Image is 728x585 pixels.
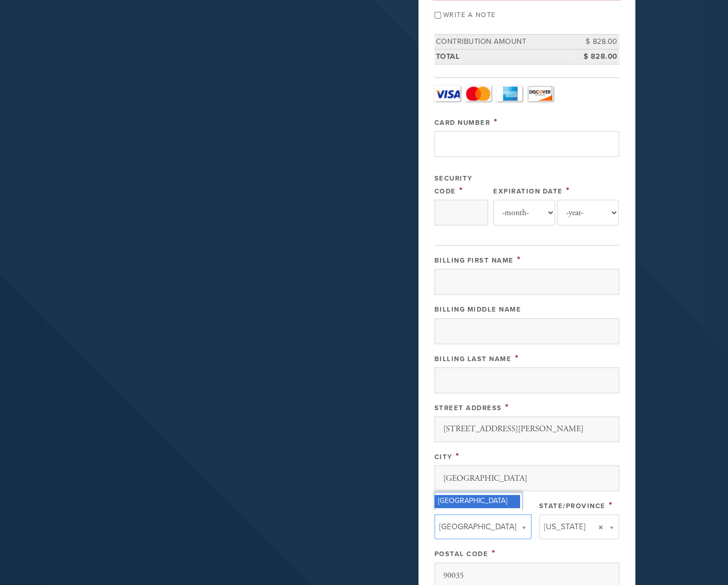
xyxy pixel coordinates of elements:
span: This field is required. [492,547,496,559]
td: $ 828.00 [573,49,619,64]
label: Billing First Name [434,256,514,265]
label: Billing Last Name [434,355,512,363]
label: Street Address [434,404,502,412]
label: Billing Middle Name [434,305,522,314]
label: Write a note [443,11,496,19]
a: MasterCard [465,86,491,101]
td: $ 828.00 [573,35,619,50]
a: Discover [527,86,553,101]
a: Amex [496,86,522,101]
span: This field is required. [459,185,463,196]
select: Expiration Date month [493,200,555,225]
a: [US_STATE] [539,514,619,539]
td: Contribution Amount [434,35,573,50]
span: This field is required. [517,254,521,265]
a: [GEOGRAPHIC_DATA] [434,514,531,539]
span: This field is required. [566,185,570,196]
td: Total [434,49,573,64]
label: State/Province [539,502,606,510]
label: Card Number [434,119,491,127]
select: Expiration Date year [557,200,619,225]
label: Postal Code [434,550,489,558]
label: City [434,453,452,461]
span: [GEOGRAPHIC_DATA] [439,520,516,533]
div: [GEOGRAPHIC_DATA] [434,495,520,508]
span: This field is required. [505,401,509,413]
span: [US_STATE] [544,520,586,533]
label: Security Code [434,174,473,196]
span: This field is required. [515,352,519,364]
label: Expiration Date [493,187,563,196]
span: This field is required. [494,116,498,127]
a: Visa [434,86,460,101]
span: This field is required. [456,450,460,462]
span: This field is required. [609,499,613,511]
